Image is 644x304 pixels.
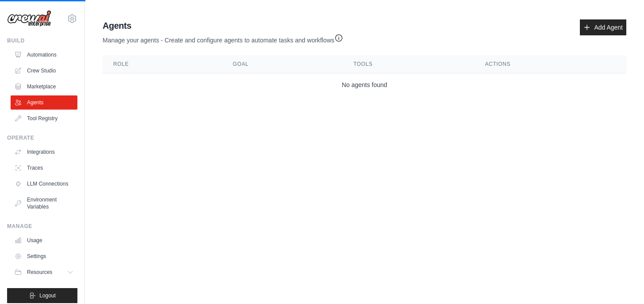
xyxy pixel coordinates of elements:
[11,48,77,62] a: Automations
[11,64,77,78] a: Crew Studio
[11,265,77,279] button: Resources
[580,19,626,35] a: Add Agent
[11,80,77,94] a: Marketplace
[343,55,475,73] th: Tools
[103,55,222,73] th: Role
[11,249,77,263] a: Settings
[27,269,52,276] span: Resources
[11,95,77,110] a: Agents
[11,111,77,125] a: Tool Registry
[222,55,343,73] th: Goal
[11,233,77,247] a: Usage
[7,223,77,230] div: Manage
[103,73,626,97] td: No agents found
[11,161,77,175] a: Traces
[11,145,77,159] a: Integrations
[7,10,51,27] img: Logo
[11,177,77,191] a: LLM Connections
[7,288,77,303] button: Logout
[7,37,77,44] div: Build
[475,55,626,73] th: Actions
[103,32,343,45] p: Manage your agents - Create and configure agents to automate tasks and workflows
[39,292,56,299] span: Logout
[11,193,77,214] a: Environment Variables
[103,19,343,32] h2: Agents
[7,134,77,141] div: Operate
